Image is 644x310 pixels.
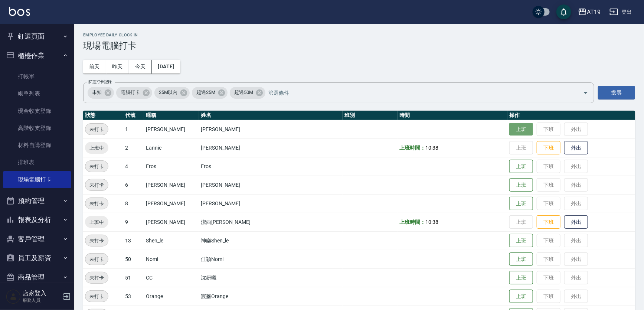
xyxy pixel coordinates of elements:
[199,157,343,176] td: Eros
[129,60,152,74] button: 今天
[199,250,343,268] td: 佳穎Nomi
[144,213,199,231] td: [PERSON_NAME]
[88,89,106,96] span: 未知
[85,144,108,152] span: 上班中
[607,5,635,19] button: 登出
[3,27,71,46] button: 釘選頁面
[199,213,343,231] td: 潔西[PERSON_NAME]
[3,268,71,287] button: 商品管理
[199,287,343,306] td: 宸蓁Orange
[509,197,533,211] button: 上班
[23,297,61,304] p: 服務人員
[144,250,199,268] td: Nomi
[123,250,144,268] td: 50
[564,215,588,229] button: 外出
[425,145,438,151] span: 10:38
[83,33,635,37] h2: Employee Daily Clock In
[9,7,30,16] img: Logo
[144,176,199,194] td: [PERSON_NAME]
[399,219,425,225] b: 上班時間：
[3,210,71,229] button: 報表及分析
[123,111,144,120] th: 代號
[587,7,601,17] div: AT19
[123,138,144,157] td: 2
[509,252,533,266] button: 上班
[123,287,144,306] td: 53
[199,138,343,157] td: [PERSON_NAME]
[85,200,108,208] span: 未打卡
[199,194,343,213] td: [PERSON_NAME]
[144,120,199,138] td: [PERSON_NAME]
[199,231,343,250] td: 神樂Shen_le
[85,181,108,189] span: 未打卡
[123,213,144,231] td: 9
[116,87,152,99] div: 電腦打卡
[509,178,533,192] button: 上班
[564,141,588,155] button: 外出
[123,120,144,138] td: 1
[123,268,144,287] td: 51
[580,87,592,99] button: Open
[144,194,199,213] td: [PERSON_NAME]
[575,4,604,20] button: AT19
[425,219,438,225] span: 10:38
[88,79,112,85] label: 篩選打卡記錄
[88,87,114,99] div: 未知
[144,287,199,306] td: Orange
[6,289,21,304] img: Person
[85,163,108,170] span: 未打卡
[3,248,71,268] button: 員工及薪資
[123,157,144,176] td: 4
[507,111,635,120] th: 操作
[192,89,220,96] span: 超過25M
[3,137,71,154] a: 材料自購登錄
[556,4,571,19] button: save
[398,111,507,120] th: 時間
[85,293,108,300] span: 未打卡
[83,60,106,74] button: 前天
[230,87,265,99] div: 超過50M
[154,89,182,96] span: 25M以內
[116,89,144,96] span: 電腦打卡
[85,218,108,226] span: 上班中
[144,157,199,176] td: Eros
[3,68,71,85] a: 打帳單
[85,255,108,263] span: 未打卡
[3,171,71,188] a: 現場電腦打卡
[144,111,199,120] th: 暱稱
[144,268,199,287] td: CC
[106,60,129,74] button: 昨天
[123,176,144,194] td: 6
[123,231,144,250] td: 13
[537,141,560,155] button: 下班
[3,154,71,171] a: 排班表
[3,85,71,102] a: 帳單列表
[85,274,108,282] span: 未打卡
[399,145,425,151] b: 上班時間：
[83,111,123,120] th: 狀態
[83,40,635,51] h3: 現場電腦打卡
[192,87,228,99] div: 超過25M
[199,120,343,138] td: [PERSON_NAME]
[598,86,635,99] button: 搜尋
[3,102,71,120] a: 現金收支登錄
[152,60,180,74] button: [DATE]
[509,160,533,173] button: 上班
[3,191,71,211] button: 預約管理
[509,271,533,285] button: 上班
[3,120,71,137] a: 高階收支登錄
[123,194,144,213] td: 8
[199,176,343,194] td: [PERSON_NAME]
[85,125,108,133] span: 未打卡
[144,138,199,157] td: Lannie
[3,229,71,249] button: 客戶管理
[343,111,398,120] th: 班別
[537,215,560,229] button: 下班
[144,231,199,250] td: Shen_le
[23,290,61,297] h5: 店家登入
[230,89,258,96] span: 超過50M
[509,123,533,136] button: 上班
[267,86,570,99] input: 篩選條件
[154,87,190,99] div: 25M以內
[85,237,108,245] span: 未打卡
